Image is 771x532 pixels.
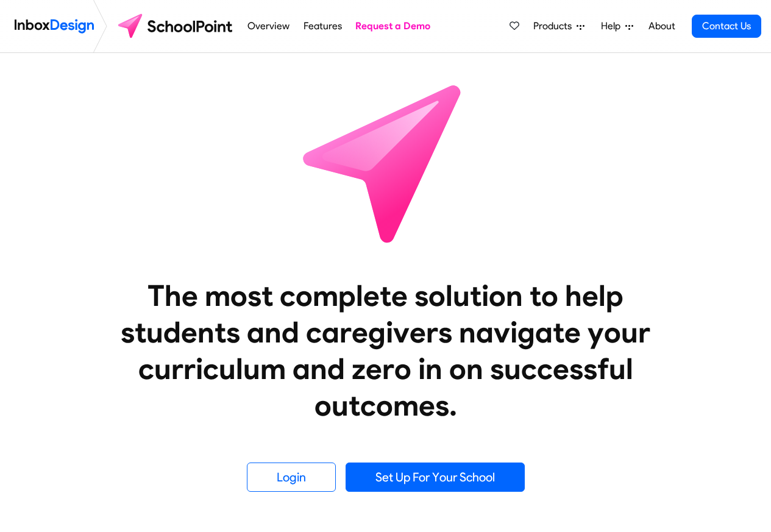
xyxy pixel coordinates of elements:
[645,14,678,38] a: About
[601,19,625,34] span: Help
[300,14,345,38] a: Features
[346,463,525,492] a: Set Up For Your School
[352,14,434,38] a: Request a Demo
[96,277,675,424] heading: The most complete solution to help students and caregivers navigate your curriculum and zero in o...
[112,12,241,41] img: schoolpoint logo
[596,14,638,38] a: Help
[247,463,336,492] a: Login
[533,19,577,34] span: Products
[276,53,496,272] img: icon_schoolpoint.svg
[528,14,589,38] a: Products
[244,14,293,38] a: Overview
[692,15,761,38] a: Contact Us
